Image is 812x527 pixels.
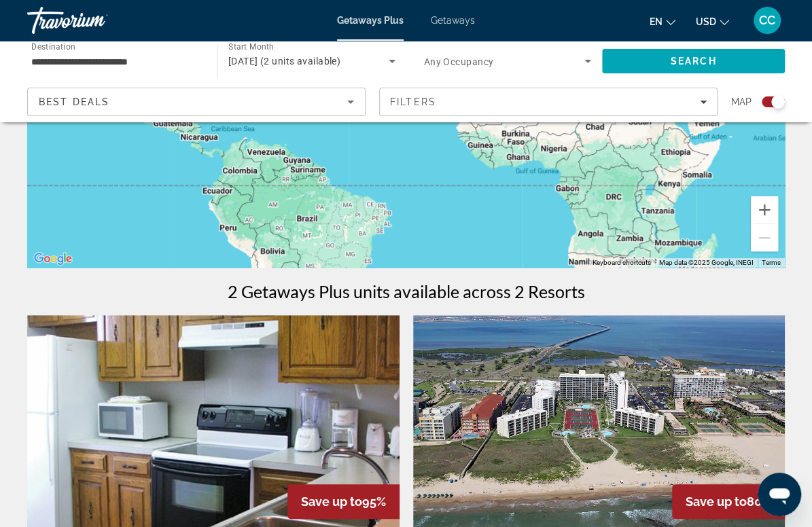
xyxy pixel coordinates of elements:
[301,494,362,509] span: Save up to
[751,224,778,251] button: Zoom out
[686,494,747,509] span: Save up to
[650,16,663,27] span: en
[593,258,651,268] button: Keyboard shortcuts
[671,56,717,67] span: Search
[758,473,801,516] iframe: Button to launch messaging window
[379,88,718,116] button: Filters
[759,14,775,27] span: CC
[672,484,785,519] div: 80%
[431,15,475,26] a: Getaways
[650,12,675,31] button: Change language
[31,250,75,268] img: Google
[696,16,716,27] span: USD
[424,56,494,67] span: Any Occupancy
[31,54,199,70] input: Select destination
[762,259,781,266] a: Terms (opens in new tab)
[228,56,340,67] span: [DATE] (2 units available)
[31,41,75,51] span: Destination
[27,3,163,38] a: Travorium
[390,96,436,107] span: Filters
[39,96,109,107] span: Best Deals
[602,49,785,73] button: Search
[696,12,729,31] button: Change currency
[39,94,354,110] mat-select: Sort by
[749,6,785,35] button: User Menu
[731,92,752,111] span: Map
[287,484,400,519] div: 95%
[228,42,274,52] span: Start Month
[337,15,404,26] a: Getaways Plus
[659,259,754,266] span: Map data ©2025 Google, INEGI
[31,250,75,268] a: Open this area in Google Maps (opens a new window)
[228,281,585,302] h1: 2 Getaways Plus units available across 2 Resorts
[751,196,778,223] button: Zoom in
